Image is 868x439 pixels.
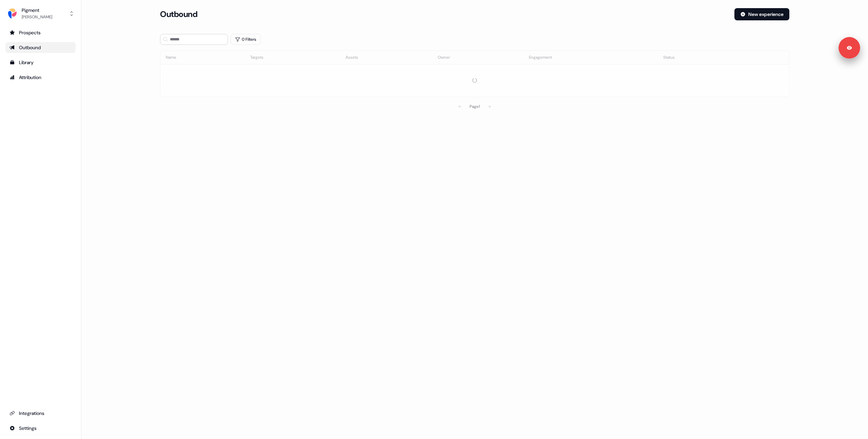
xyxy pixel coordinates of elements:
div: Outbound [9,44,72,51]
a: Go to integrations [5,423,76,434]
div: Integrations [9,410,72,417]
a: Go to templates [5,57,76,68]
h3: Outbound [160,9,197,19]
div: Library [9,59,72,66]
div: Attribution [9,74,72,81]
div: Pigment [22,7,52,14]
div: Settings [9,425,72,432]
a: Go to outbound experience [5,42,76,53]
button: Pigment[PERSON_NAME] [5,5,76,22]
button: 0 Filters [231,34,261,45]
div: Prospects [9,29,72,36]
button: New experience [734,8,789,20]
a: Go to prospects [5,27,76,38]
div: [PERSON_NAME] [22,14,52,20]
a: Go to attribution [5,72,76,83]
a: Go to integrations [5,408,76,419]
